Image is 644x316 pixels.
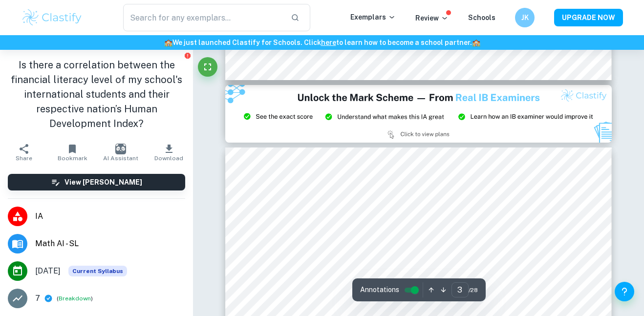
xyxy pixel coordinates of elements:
span: [DATE] [35,265,61,277]
p: Exemplars [350,12,396,22]
img: Clastify logo [21,8,83,27]
span: 🏫 [472,39,480,46]
button: Fullscreen [198,57,217,77]
span: ( ) [57,294,93,303]
button: Bookmark [48,139,97,166]
span: Share [16,155,32,162]
button: Breakdown [59,294,91,303]
button: UPGRADE NOW [554,9,623,26]
h6: JK [519,12,531,23]
p: Review [415,13,449,23]
button: Report issue [184,52,191,59]
button: Download [145,139,193,166]
button: JK [515,8,535,27]
img: AI Assistant [115,144,126,154]
span: Current Syllabus [68,266,127,276]
span: 🏫 [164,39,172,46]
span: Download [154,155,183,162]
h6: View [PERSON_NAME] [64,177,142,188]
span: Annotations [360,285,399,295]
h6: We just launched Clastify for Schools. Click to learn how to become a school partner. [2,37,642,48]
img: Ad [225,85,612,143]
span: AI Assistant [103,155,138,162]
h1: Is there a correlation between the financial literacy level of my school's international students... [8,58,185,131]
div: This exemplar is based on the current syllabus. Feel free to refer to it for inspiration/ideas wh... [68,266,127,276]
p: 7 [35,293,40,304]
span: IA [35,211,185,222]
span: Math AI - SL [35,238,185,250]
a: Schools [468,14,495,21]
span: Bookmark [58,155,87,162]
a: here [321,39,336,46]
button: AI Assistant [97,139,145,166]
span: / 28 [469,286,478,295]
button: Help and Feedback [615,282,634,301]
button: View [PERSON_NAME] [8,174,185,190]
input: Search for any exemplars... [123,4,283,31]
